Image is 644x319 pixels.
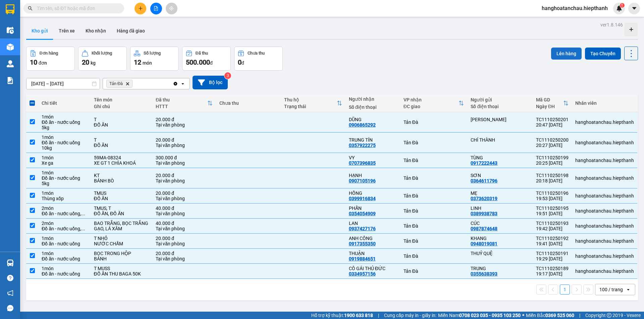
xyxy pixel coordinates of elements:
div: T NHỎ [94,236,149,241]
div: Người nhận [349,96,397,102]
div: SƠN [471,173,529,178]
div: T MUSS [94,266,149,271]
div: 5 kg [42,181,87,186]
div: 20:25 [DATE] [536,160,569,166]
span: copyright [607,313,611,318]
div: 1 món [42,236,87,241]
input: Select a date range. [26,78,100,89]
div: 5 kg [42,125,87,130]
div: Tại văn phòng [156,160,213,166]
div: 19:17 [DATE] [536,271,569,276]
div: LAN [349,221,397,226]
div: PHẤN [349,206,397,211]
div: Nhân viên [575,100,634,106]
div: Chưa thu [219,100,277,106]
div: VY [349,155,397,160]
button: Đơn hàng10đơn [26,47,75,71]
div: TMUS [94,190,149,196]
div: 1 món [42,170,87,175]
div: Tản Đà [404,223,464,229]
div: BÁ PHƯỚC [471,117,529,122]
span: 10 [30,58,37,66]
input: Tìm tên, số ĐT hoặc mã đơn [37,5,116,12]
span: file-add [154,6,158,11]
div: 0334957156 [349,271,376,276]
div: hanghoatanchau.hiepthanh [575,119,634,125]
img: warehouse-icon [7,44,14,51]
svg: Delete [125,82,129,86]
div: 0987874648 [471,226,497,231]
div: Thùng xốp [42,196,87,201]
button: Bộ lọc [193,76,228,89]
div: 19:51 [DATE] [536,211,569,216]
span: ... [81,226,85,231]
div: Tản Đà [404,208,464,214]
div: Đồ ăn - nước uống [42,140,87,145]
div: Ghi chú [94,104,149,109]
div: ĐỒ ĂN [94,196,149,201]
button: Kho nhận [80,23,111,39]
div: Số điện thoại [349,104,397,110]
div: 20.000 đ [156,137,213,143]
span: hanghoatanchau.hiepthanh [536,4,613,12]
div: Mã GD [536,97,563,102]
div: 0355638393 [471,271,497,276]
div: Đồ ăn - nước uống, Đồ ăn - nước uống [42,211,87,216]
div: 2 món [42,221,87,226]
span: caret-down [631,5,637,11]
div: 19:42 [DATE] [536,226,569,231]
div: DŨNG [349,117,397,122]
div: MẸ [471,190,529,196]
div: 0906865292 [349,122,376,128]
button: aim [166,3,177,14]
div: hanghoatanchau.hiepthanh [575,268,634,274]
div: Tên món [94,97,149,102]
div: 0389938783 [471,211,497,216]
svg: Clear all [173,81,178,86]
div: CÚC [471,221,529,226]
div: 20:18 [DATE] [536,178,569,183]
div: NƯỚC CHẤM [94,241,149,246]
span: 0 [238,58,241,66]
span: 12 [134,58,141,66]
div: hanghoatanchau.hiepthanh [575,223,634,229]
div: 1 món [42,155,87,160]
div: Đồ ăn - nước uống [42,241,87,246]
img: warehouse-icon [7,27,14,34]
div: TC1110250189 [536,266,569,271]
div: 100 / trang [599,286,623,293]
input: Selected Tản Đà. [134,80,135,87]
div: Xe ga [42,160,87,166]
div: HẠNH [349,173,397,178]
div: Đồ ăn - nước uống [42,119,87,125]
div: Đồ ăn - nước uống [42,256,87,261]
span: Miền Nam [438,312,521,319]
div: Tản Đà [404,238,464,244]
span: Tản Đà [109,81,123,86]
span: Cung cấp máy in - giấy in: [384,312,436,319]
div: 19:41 [DATE] [536,241,569,246]
div: THUỶ QUỆ [471,251,529,256]
div: Đồ ăn - nước uống [42,271,87,276]
svg: open [180,81,185,86]
div: BÁNH [94,256,149,261]
div: 40.000 đ [156,206,213,211]
div: Tại văn phòng [156,143,213,148]
div: Đã thu [196,51,208,56]
div: 2 món [42,206,87,211]
div: 0357922275 [349,143,376,148]
div: 10 kg [42,145,87,151]
div: 0917222443 [471,160,497,166]
img: icon-new-feature [616,5,622,11]
span: | [378,312,379,319]
strong: 1900 633 818 [344,313,373,318]
div: Đồ ăn - nước uống, Đồ ăn - nước uống [42,226,87,231]
div: 300.000 đ [156,155,213,160]
button: file-add [150,3,162,14]
div: 0707396835 [349,160,376,166]
div: TRUNG [471,266,529,271]
span: đ [210,60,213,66]
div: Số điện thoại [471,104,529,109]
div: TC1110250191 [536,251,569,256]
div: hanghoatanchau.hiepthanh [575,238,634,244]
